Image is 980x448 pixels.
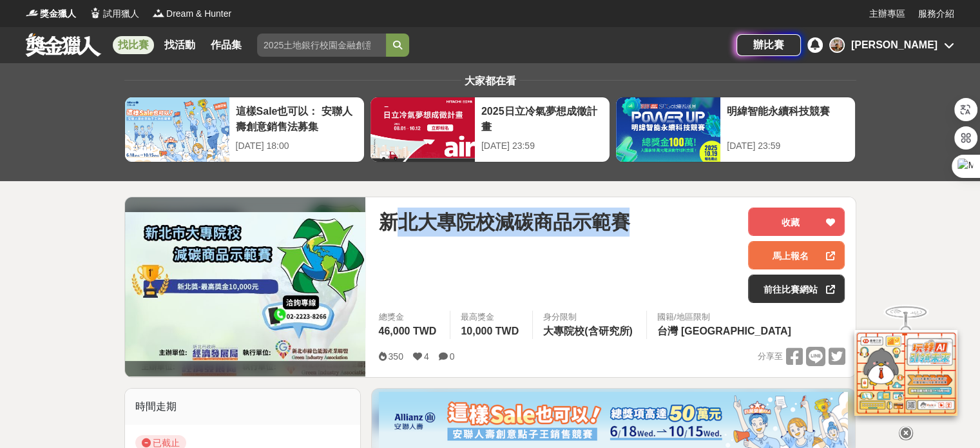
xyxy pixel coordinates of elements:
div: [DATE] 18:00 [236,139,358,153]
img: d2146d9a-e6f6-4337-9592-8cefde37ba6b.png [854,330,957,416]
span: 大家都在看 [461,75,519,86]
input: 2025土地銀行校園金融創意挑戰賽：從你出發 開啟智慧金融新頁 [257,34,386,57]
img: Logo [152,6,165,19]
div: [DATE] 23:59 [727,139,849,153]
a: Logo獎金獵人 [26,7,76,21]
span: 總獎金 [378,311,439,324]
span: 0 [450,351,455,362]
span: 台灣 [657,326,678,336]
img: Avatar [831,39,843,52]
span: Dream & Hunter [166,7,231,21]
div: [PERSON_NAME] [851,37,937,53]
img: Cover Image [125,212,366,361]
span: 最高獎金 [461,311,522,324]
div: [DATE] 23:59 [481,139,603,153]
span: 350 [388,351,403,362]
span: 46,000 TWD [378,326,436,336]
span: 分享至 [757,347,782,366]
a: 服務介紹 [918,7,954,21]
div: 2025日立冷氣夢想成徵計畫 [481,104,603,133]
span: 試用獵人 [103,7,139,21]
a: 這樣Sale也可以： 安聯人壽創意銷售法募集[DATE] 18:00 [124,97,365,162]
a: LogoDream & Hunter [152,7,231,21]
a: 馬上報名 [748,241,845,269]
div: 國籍/地區限制 [657,311,794,324]
img: Logo [26,6,39,19]
span: [GEOGRAPHIC_DATA] [681,326,791,336]
a: 找活動 [159,36,200,54]
a: 前往比賽網站 [748,275,845,303]
a: Logo試用獵人 [89,7,139,21]
button: 收藏 [748,208,845,236]
span: 4 [424,351,429,362]
div: 身分限制 [543,311,636,324]
a: 作品集 [206,36,247,54]
a: 找比賽 [113,36,154,54]
span: 獎金獵人 [40,7,76,21]
a: 2025日立冷氣夢想成徵計畫[DATE] 23:59 [370,97,610,162]
a: 明緯智能永續科技競賽[DATE] 23:59 [615,97,856,162]
a: 辦比賽 [736,34,801,56]
div: 這樣Sale也可以： 安聯人壽創意銷售法募集 [236,104,358,133]
span: 10,000 TWD [461,326,519,336]
div: 時間走期 [125,389,361,425]
span: 新北大專院校減碳商品示範賽 [378,208,629,237]
span: 大專院校(含研究所) [543,326,633,336]
img: Logo [89,6,102,19]
div: 明緯智能永續科技競賽 [727,104,849,133]
a: 主辦專區 [869,7,905,21]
